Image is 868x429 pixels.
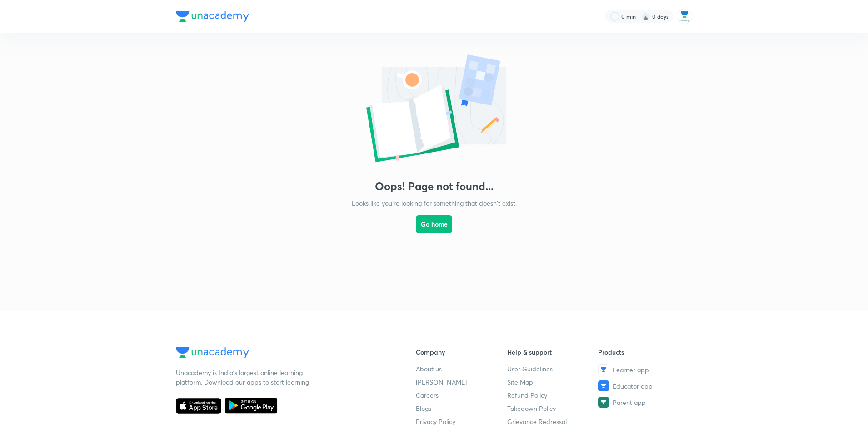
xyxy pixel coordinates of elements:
[176,11,249,22] img: Company Logo
[613,398,646,407] span: Parent app
[416,364,507,374] a: About us
[343,51,525,169] img: error
[598,397,689,408] a: Parent app
[613,365,649,375] span: Learner app
[613,381,653,391] span: Educator app
[416,404,507,413] a: Blogs
[677,9,692,24] img: UnacademyRaipur Unacademy Raipur
[641,12,650,21] img: streak
[176,347,249,358] img: Company Logo
[598,380,609,391] img: Educator app
[598,397,609,408] img: Parent app
[416,417,507,426] a: Privacy Policy
[416,390,439,400] span: Careers
[507,390,599,400] a: Refund Policy
[598,364,609,375] img: Learner app
[375,180,494,193] h3: Oops! Page not found...
[416,390,507,400] a: Careers
[507,417,599,426] a: Grievance Redressal
[176,347,387,360] a: Company Logo
[598,380,689,391] a: Educator app
[176,368,312,387] p: Unacademy is India’s largest online learning platform. Download our apps to start learning
[598,347,689,357] h6: Products
[352,198,517,208] p: Looks like you're looking for something that doesn't exist.
[416,208,452,257] a: Go home
[507,377,599,387] a: Site Map
[416,347,507,357] h6: Company
[507,404,599,413] a: Takedown Policy
[507,364,599,374] a: User Guidelines
[598,364,689,375] a: Learner app
[507,347,599,357] h6: Help & support
[416,215,452,233] button: Go home
[416,377,507,387] a: [PERSON_NAME]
